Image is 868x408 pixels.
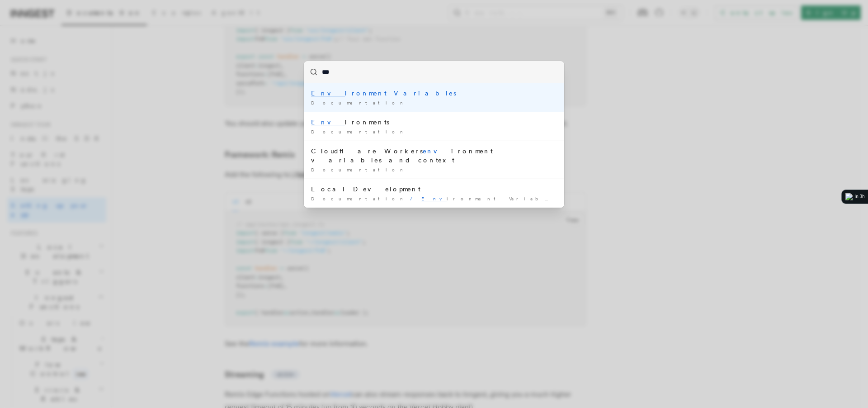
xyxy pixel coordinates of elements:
span: Documentation [311,167,406,172]
mark: Env [311,119,345,126]
mark: env [423,147,451,155]
div: Cloudflare Workers ironment variables and context [311,147,557,165]
div: In 3h [854,193,864,200]
span: ironment Variables [421,196,567,201]
span: / [410,196,418,201]
span: Documentation [311,100,406,105]
span: Documentation [311,129,406,134]
span: Documentation [311,196,406,201]
div: ironments [311,118,557,127]
div: ironment Variables [311,89,557,98]
mark: Env [311,90,345,97]
div: Local Development [311,185,557,194]
img: logo [845,193,853,200]
mark: Env [421,196,447,201]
